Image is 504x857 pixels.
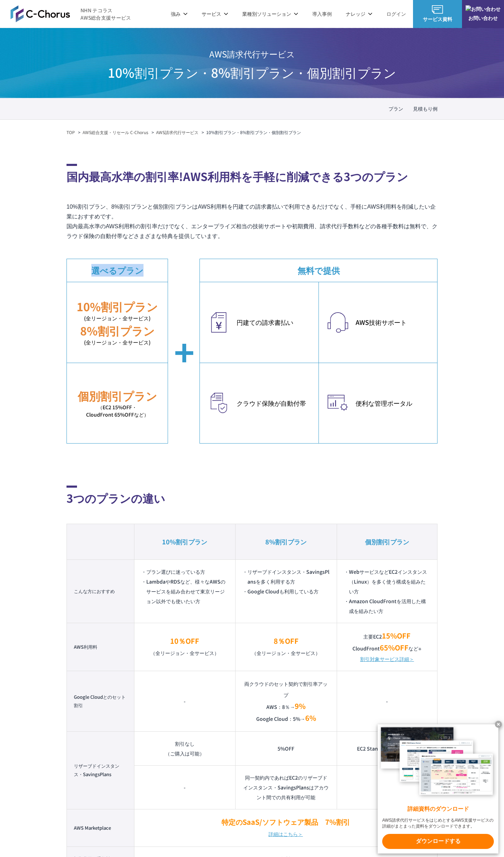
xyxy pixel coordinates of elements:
[162,537,207,546] em: 10%割引プラン
[67,671,134,731] th: Google Cloudとのセット割引
[382,630,411,641] em: 15%OFF
[134,731,235,765] td: 割引なし （ご購入は可能）
[265,537,307,546] em: 8%割引プラン
[337,671,437,731] td: -
[312,10,332,18] a: 導入事例
[413,15,462,23] span: サービス資料
[206,129,301,135] em: 10%割引プラン・8%割引プラン・個別割引プラン
[365,537,409,546] em: 個別割引プラン
[344,630,430,654] p: 主要EC2 CloudFront など
[413,105,437,112] a: 見積もり例
[78,388,157,404] em: 個別割引プラン
[382,834,494,849] x-t: ダウンロードする
[67,404,168,418] small: （EC2 15%OFF・ CloudFront 65%OFFなど）
[141,567,228,577] li: プラン選びに迷っている方
[236,765,337,809] td: 同一契約内であればEC2のリザーブドインスタンス・SavingsPlansはアカウント間での共有利用が可能
[83,129,148,135] a: AWS総合支援・リセール C-Chorus
[305,713,316,723] em: 6%
[360,654,414,664] a: 割引対象サービス詳細＞
[462,14,504,22] span: お問い合わせ
[134,671,235,731] td: -
[465,5,500,13] img: お問い合わせ
[156,129,198,135] a: AWS請求代行サービス
[236,671,337,731] td: 両クラウドのセット契約で割引率アップ AWS：8％→ Google Cloud：5%→
[202,10,228,18] p: サービス
[295,701,306,711] em: 9%
[432,5,443,14] img: AWS総合支援サービス C-Chorus サービス資料
[237,318,311,327] em: 円建ての請求書払い
[67,314,168,322] small: (全リージョン・全サービス)
[108,63,396,81] span: 10%割引プラン・8%割引プラン ・個別割引プラン
[418,646,421,652] small: ※
[337,765,437,809] td: -
[388,105,403,112] a: プラン
[67,809,134,846] th: AWS Marketplace
[67,259,168,282] dt: 選べるプラン
[170,636,199,646] em: 10％OFF
[67,623,134,671] th: AWS利用料
[200,259,437,282] dt: 無料で提供
[274,636,299,646] em: 8％OFF
[10,5,70,22] img: AWS総合支援サービス C-Chorus
[337,731,437,765] td: EC2 Standard RI 5%割引
[346,10,372,18] p: ナレッジ
[378,724,498,853] a: 詳細資料のダウンロード AWS請求代行サービスをはじめとするAWS支援サービスの詳細がまとまった資料をダウンロードできます。 ダウンロードする
[344,596,430,616] li: Amazon CloudFrontを活用した構成を組みたい方
[344,567,430,596] li: WebサービスなどEC2インスタンス（Linux）を多く使う構成を組みたい方
[66,202,437,241] p: 10%割引プラン、8%割引プランと個別割引プランはAWS利用料を円建ての請求書払いで利用できるだけでなく、手軽にAWS利用料を削減したい企業におすすめです。 国内最高水準のAWS利用料の割引率だ...
[134,765,235,809] td: -
[222,817,350,827] em: 特定のSaaS/ソフトウェア製品 7%割引
[67,339,168,347] small: (全リージョン・全サービス)
[141,577,228,606] li: LambdaやRDSなど、様々なAWSのサービスを組み合わせて東京リージョン以外でも使いたい方
[80,322,155,339] em: 8%割引プラン
[268,828,303,839] a: 詳細はこちら＞
[236,731,337,765] td: 5%OFF
[66,486,437,506] h2: 3つのプランの違い
[243,586,329,596] li: Google Cloudも利用している方
[67,559,134,623] th: こんな方におすすめ
[108,45,396,63] span: AWS請求代行サービス
[386,10,406,18] a: ログイン
[356,318,430,327] em: AWS技術サポート
[382,817,494,829] x-t: AWS請求代行サービスをはじめとするAWS支援サービスの詳細がまとまった資料をダウンロードできます。
[67,731,134,809] th: リザーブドインスタンス・SavingsPlans
[77,298,158,314] em: 10%割引プラン
[382,805,494,813] x-t: 詳細資料のダウンロード
[66,129,75,135] a: TOP
[10,5,131,22] a: AWS総合支援サービス C-Chorus NHN テコラスAWS総合支援サービス
[237,398,311,408] em: クラウド保険が自動付帯
[80,7,131,21] span: NHN テコラス AWS総合支援サービス
[356,398,430,408] em: 便利な管理ポータル
[242,10,298,18] p: 業種別ソリューション
[141,635,228,659] p: （全リージョン・全サービス）
[171,10,188,18] p: 強み
[243,635,329,659] p: （全リージョン・全サービス）
[66,164,437,184] h2: 国内最高水準の割引率!AWS利用料を手軽に削減できる3つのプラン
[380,642,408,653] em: 65%OFF
[243,567,329,586] li: リザーブドインスタンス・SavingsPlansを多く利用する方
